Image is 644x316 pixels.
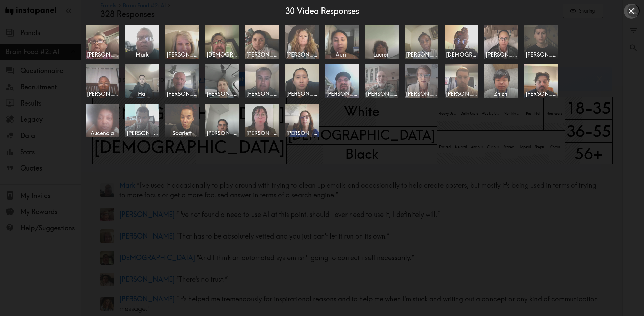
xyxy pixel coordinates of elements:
span: [PERSON_NAME] [246,51,278,58]
a: [PERSON_NAME] [285,25,319,59]
span: [PERSON_NAME] [286,51,317,58]
span: [PERSON_NAME] [246,90,278,97]
a: [PERSON_NAME] [245,25,280,59]
a: [PERSON_NAME] [524,25,559,59]
a: [PERSON_NAME] [325,64,359,98]
a: [PERSON_NAME] [125,104,160,137]
span: [PERSON_NAME] [446,90,477,97]
span: Lauren [366,51,397,58]
span: [PERSON_NAME] [366,90,397,97]
span: Scarlett [167,129,198,137]
a: [PERSON_NAME] [245,104,280,137]
span: [PERSON_NAME] [406,90,437,97]
span: [PERSON_NAME] [167,90,198,97]
a: Scarlett [165,104,200,137]
span: Mark [127,51,158,58]
a: [PERSON_NAME] [285,104,319,137]
a: [PERSON_NAME] [445,64,479,98]
a: Lauren [365,25,399,59]
span: [PERSON_NAME] [486,51,517,58]
a: Zhizhi [484,64,519,98]
span: Hai [127,90,158,97]
span: [PERSON_NAME] [207,129,238,137]
span: [PERSON_NAME] [286,90,317,97]
a: Mark [125,25,160,59]
span: [PERSON_NAME] [207,90,238,97]
a: Aucencia [86,104,120,137]
span: [PERSON_NAME] [87,51,118,58]
span: Zhizhi [486,90,517,97]
a: [PERSON_NAME] [205,64,240,98]
span: [DEMOGRAPHIC_DATA] [446,51,477,58]
span: [PERSON_NAME] [87,90,118,97]
a: [PERSON_NAME] [86,64,120,98]
a: [PERSON_NAME] [285,64,319,98]
a: [PERSON_NAME] [165,25,200,59]
a: [PERSON_NAME] [245,64,280,98]
span: [PERSON_NAME] [526,90,557,97]
button: Close expanded view [624,4,639,18]
a: April [325,25,359,59]
span: [PERSON_NAME] [526,51,557,58]
span: [PERSON_NAME] [326,90,357,97]
span: April [326,51,357,58]
span: [PERSON_NAME] [246,129,278,137]
a: Hai [125,64,160,98]
span: [PERSON_NAME] [167,51,198,58]
span: [PERSON_NAME] [286,129,317,137]
a: [DEMOGRAPHIC_DATA] [445,25,479,59]
span: [PERSON_NAME] [127,129,158,137]
a: [PERSON_NAME] [205,104,240,137]
a: [PERSON_NAME] [165,64,200,98]
a: [PERSON_NAME] [365,64,399,98]
a: [PERSON_NAME] [484,25,519,59]
a: [DEMOGRAPHIC_DATA] [205,25,240,59]
a: [PERSON_NAME] [405,25,439,59]
a: [PERSON_NAME] [405,64,439,98]
a: [PERSON_NAME] [524,64,559,98]
a: [PERSON_NAME] [86,25,120,59]
span: [DEMOGRAPHIC_DATA] [207,51,238,58]
span: Aucencia [87,129,118,137]
h4: 30 Video Responses [285,5,359,17]
span: [PERSON_NAME] [406,51,437,58]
